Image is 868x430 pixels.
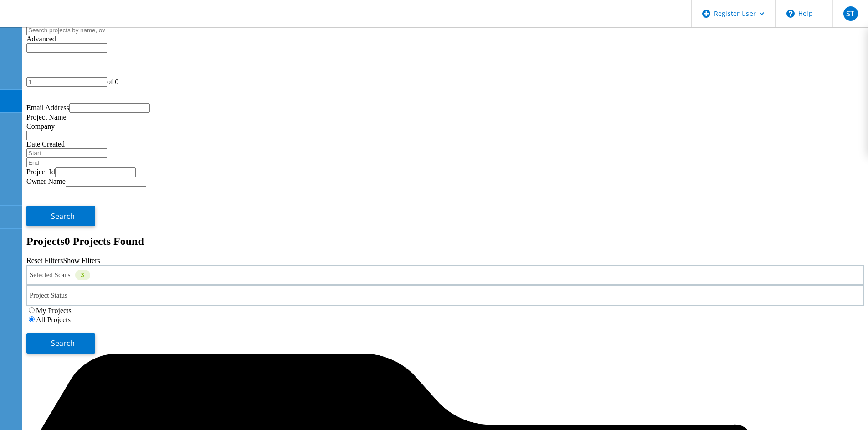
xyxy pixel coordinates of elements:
div: Selected Scans [26,265,864,285]
span: Search [51,338,75,348]
span: Search [51,211,75,221]
a: Show Filters [63,257,100,264]
a: Live Optics Dashboard [9,18,107,25]
label: My Projects [36,307,72,314]
label: Owner Name [26,177,66,185]
label: Company [26,122,55,130]
a: Reset Filters [26,257,63,264]
input: End [26,158,107,167]
span: ST [846,10,854,17]
label: Email Address [26,104,69,111]
label: Date Created [26,140,65,148]
label: Project Name [26,113,67,121]
label: Project Id [26,168,55,176]
b: Projects [26,235,65,247]
div: 3 [75,270,90,280]
div: | [26,95,864,103]
input: Start [26,148,107,158]
div: | [26,61,864,69]
label: All Projects [36,316,71,324]
button: Search [26,206,95,226]
span: 0 Projects Found [65,235,144,247]
span: of 0 [107,78,118,86]
svg: \n [786,10,795,18]
span: Advanced [26,35,56,43]
div: Project Status [26,285,864,306]
input: Search projects by name, owner, ID, company, etc [26,25,107,35]
button: Search [26,333,95,354]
